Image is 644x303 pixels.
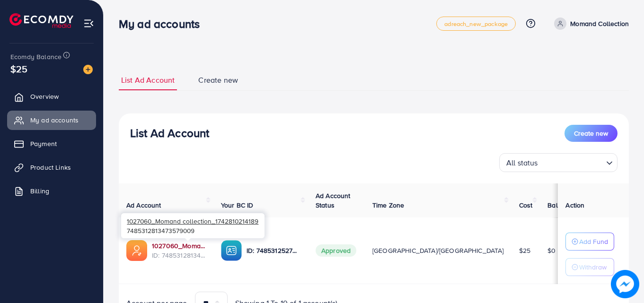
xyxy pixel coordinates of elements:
[7,111,96,130] a: My ad accounts
[119,17,207,31] h3: My ad accounts
[152,241,206,251] a: 1027060_Momand collection_1742810214189
[372,246,504,255] span: [GEOGRAPHIC_DATA]/[GEOGRAPHIC_DATA]
[565,233,614,251] button: Add Fund
[127,216,258,225] span: 1027060_Momand collection_1742810214189
[121,75,175,86] span: List Ad Account
[547,246,556,255] span: $0
[247,245,300,256] p: ID: 7485312527996502033
[316,244,356,257] span: Approved
[504,156,540,170] span: All status
[126,240,147,261] img: ic-ads-acc.e4c84228.svg
[10,52,62,61] span: Ecomdy Balance
[519,200,533,210] span: Cost
[579,236,608,247] p: Add Fund
[541,154,602,170] input: Search for option
[565,125,618,142] button: Create new
[7,87,96,106] a: Overview
[547,200,573,210] span: Balance
[152,251,206,260] span: ID: 7485312813473579009
[499,153,618,172] div: Search for option
[30,139,57,148] span: Payment
[574,129,608,138] span: Create new
[83,65,93,74] img: image
[30,92,59,101] span: Overview
[83,18,94,29] img: menu
[7,182,96,200] a: Billing
[7,158,96,177] a: Product Links
[519,246,530,255] span: $25
[7,134,96,153] a: Payment
[30,163,71,172] span: Product Links
[30,115,79,125] span: My ad accounts
[611,270,639,298] img: image
[444,21,508,27] span: adreach_new_package
[570,18,629,29] p: Momand Collection
[126,200,161,210] span: Ad Account
[565,258,614,276] button: Withdraw
[550,17,629,30] a: Momand Collection
[565,200,584,210] span: Action
[221,200,254,210] span: Your BC ID
[221,240,242,261] img: ic-ba-acc.ded83a64.svg
[10,62,27,76] span: $25
[121,213,265,238] div: 7485312813473579009
[130,126,209,140] h3: List Ad Account
[436,17,516,31] a: adreach_new_package
[198,75,238,86] span: Create new
[316,191,351,210] span: Ad Account Status
[579,261,607,273] p: Withdraw
[9,13,73,28] img: logo
[372,200,404,210] span: Time Zone
[30,186,49,196] span: Billing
